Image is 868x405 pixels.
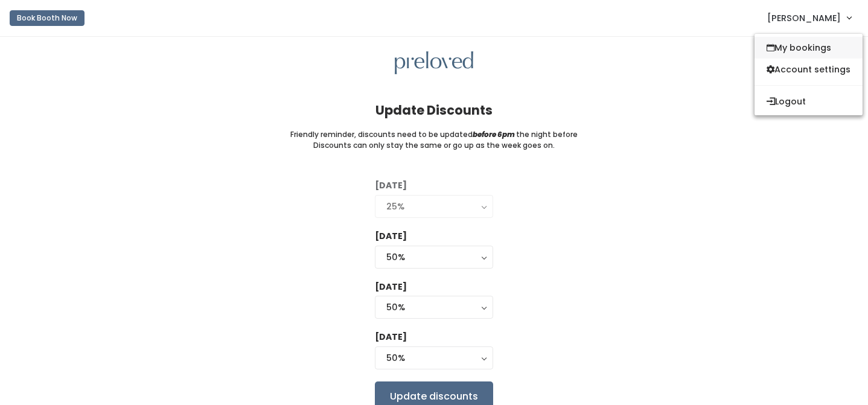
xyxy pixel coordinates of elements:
[375,230,407,243] label: [DATE]
[313,140,555,151] small: Discounts can only stay the same or go up as the week goes on.
[755,59,863,80] a: Account settings
[10,5,85,31] a: Book Booth Now
[386,200,482,213] div: 25%
[375,346,493,369] button: 50%
[755,91,863,112] button: Logout
[386,351,482,365] div: 50%
[473,129,515,139] i: before 6pm
[375,195,493,218] button: 25%
[395,51,473,75] img: preloved logo
[375,281,407,293] label: [DATE]
[10,10,85,26] button: Book Booth Now
[375,103,493,117] h4: Update Discounts
[755,5,863,31] a: [PERSON_NAME]
[375,179,407,192] label: [DATE]
[767,11,841,25] span: [PERSON_NAME]
[290,129,578,140] small: Friendly reminder, discounts need to be updated the night before
[386,250,482,264] div: 50%
[755,37,863,59] a: My bookings
[386,301,482,314] div: 50%
[375,331,407,343] label: [DATE]
[375,296,493,319] button: 50%
[375,246,493,269] button: 50%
